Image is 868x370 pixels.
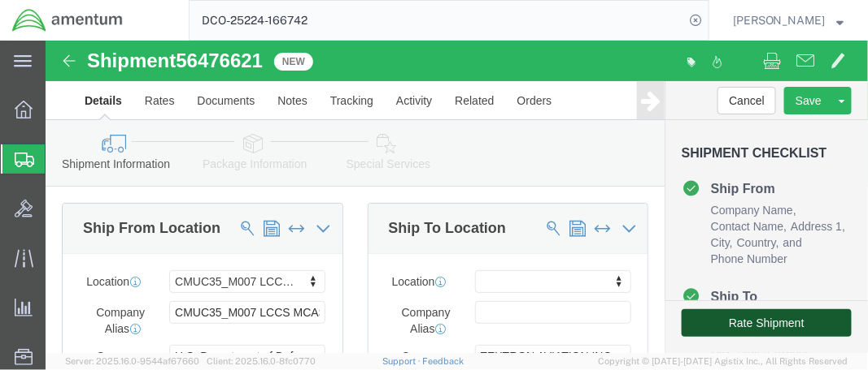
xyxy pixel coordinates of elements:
img: logo [11,8,124,32]
span: Client: 2025.16.0-8fc0770 [207,356,316,366]
a: Support [382,356,423,366]
span: Copyright © [DATE]-[DATE] Agistix Inc., All Rights Reserved [598,355,848,368]
a: Feedback [423,356,465,366]
span: Roger Hankins [733,11,826,29]
input: Search for shipment number, reference number [190,1,684,40]
button: [PERSON_NAME] [732,11,845,30]
span: Server: 2025.16.0-9544af67660 [65,356,199,366]
iframe: FS Legacy Container [46,41,868,353]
